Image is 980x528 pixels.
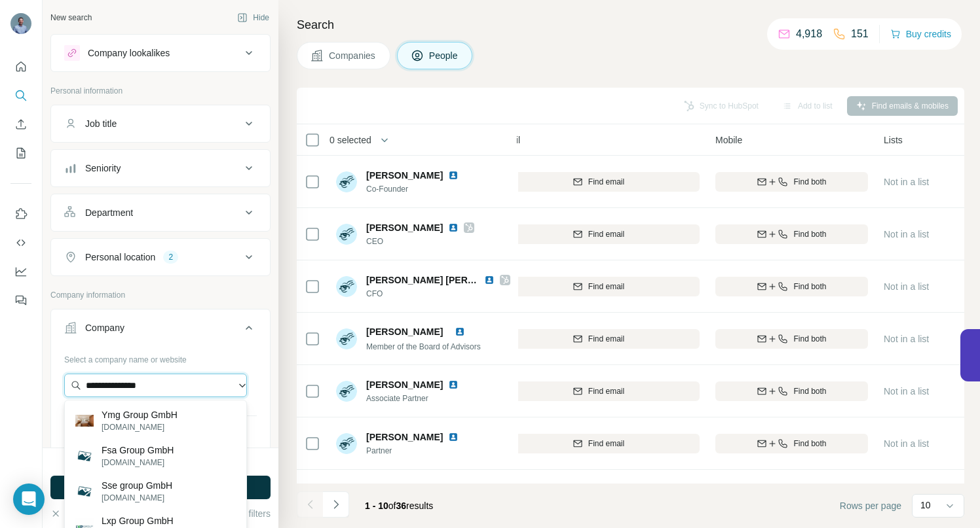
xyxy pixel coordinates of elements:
[715,381,868,401] button: Find both
[88,46,170,60] div: Company lookalikes
[51,108,270,139] button: Job title
[388,501,396,511] span: of
[715,224,868,244] button: Find both
[366,221,443,234] span: [PERSON_NAME]
[366,326,443,337] span: [PERSON_NAME]
[448,432,459,442] img: LinkedIn logo
[336,171,357,192] img: Avatar
[51,37,270,69] button: Company lookalikes
[51,152,270,184] button: Seniority
[10,13,31,34] img: Avatar
[51,197,270,228] button: Department
[497,224,700,244] button: Find email
[50,12,92,24] div: New search
[588,228,624,240] span: Find email
[884,177,929,187] span: Not in a list
[429,49,459,62] span: People
[10,141,31,165] button: My lists
[75,415,94,427] img: Ymg Group GmbH
[336,328,357,349] img: Avatar
[588,385,624,397] span: Find email
[448,222,459,233] img: LinkedIn logo
[715,329,868,349] button: Find both
[10,202,31,226] button: Use Surfe on LinkedIn
[484,275,495,285] img: LinkedIn logo
[329,49,377,62] span: Companies
[51,312,270,349] button: Company
[323,491,349,518] button: Navigate to next page
[588,176,624,188] span: Find email
[920,499,931,512] p: 10
[884,281,929,292] span: Not in a list
[366,288,510,300] span: CFO
[396,501,407,511] span: 36
[102,492,172,504] p: [DOMAIN_NAME]
[366,183,474,195] span: Co-Founder
[102,408,178,421] p: Ymg Group GmbH
[448,170,459,181] img: LinkedIn logo
[102,421,178,433] p: [DOMAIN_NAME]
[715,172,868,192] button: Find both
[497,172,700,192] button: Find email
[365,501,433,511] span: results
[102,479,172,492] p: Sse group GmbH
[793,385,826,397] span: Find both
[10,55,31,79] button: Quick start
[297,16,964,34] h4: Search
[102,514,174,527] p: Lxp Group GmbH
[884,133,903,147] span: Lists
[102,457,174,468] p: [DOMAIN_NAME]
[366,275,523,285] span: [PERSON_NAME] [PERSON_NAME]
[336,224,357,245] img: Avatar
[366,236,474,247] span: CEO
[10,113,31,136] button: Enrich CSV
[497,329,700,349] button: Find email
[366,378,443,391] span: [PERSON_NAME]
[50,507,88,520] button: Clear
[715,133,742,147] span: Mobile
[840,499,901,512] span: Rows per page
[588,438,624,449] span: Find email
[336,433,357,454] img: Avatar
[50,476,271,499] button: Run search
[85,162,121,175] div: Seniority
[796,26,822,42] p: 4,918
[64,349,257,366] div: Select a company name or website
[890,25,951,43] button: Buy credits
[75,482,94,501] img: Sse group GmbH
[85,117,117,130] div: Job title
[10,84,31,107] button: Search
[497,381,700,401] button: Find email
[336,381,357,402] img: Avatar
[884,438,929,449] span: Not in a list
[588,333,624,345] span: Find email
[75,447,94,465] img: Fsa Group GmbH
[336,276,357,297] img: Avatar
[10,289,31,312] button: Feedback
[85,206,133,219] div: Department
[50,289,271,301] p: Company information
[85,321,124,334] div: Company
[884,229,929,239] span: Not in a list
[330,133,371,147] span: 0 selected
[163,251,178,263] div: 2
[884,386,929,396] span: Not in a list
[102,444,174,457] p: Fsa Group GmbH
[455,326,465,337] img: LinkedIn logo
[366,393,474,404] span: Associate Partner
[793,281,826,292] span: Find both
[366,342,481,351] span: Member of the Board of Advisors
[793,176,826,188] span: Find both
[85,251,155,264] div: Personal location
[497,277,700,296] button: Find email
[793,333,826,345] span: Find both
[715,434,868,453] button: Find both
[365,501,388,511] span: 1 - 10
[366,445,474,457] span: Partner
[51,241,270,273] button: Personal location2
[10,231,31,255] button: Use Surfe API
[851,26,869,42] p: 151
[50,85,271,97] p: Personal information
[13,484,45,515] div: Open Intercom Messenger
[884,334,929,344] span: Not in a list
